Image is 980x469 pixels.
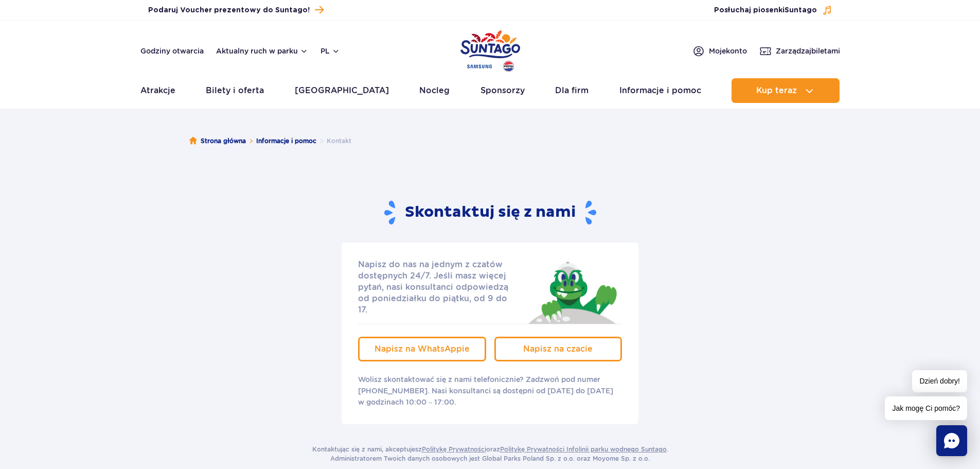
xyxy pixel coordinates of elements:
[555,78,589,103] a: Dla firm
[936,425,967,456] div: Chat
[480,78,525,103] a: Sponsorzy
[709,46,747,56] span: Moje konto
[375,344,470,354] span: Napisz na WhatsAppie
[295,78,389,103] a: [GEOGRAPHIC_DATA]
[500,445,667,453] a: Politykę Prywatności Infolinii parku wodnego Suntago
[885,396,967,420] span: Jak mogę Ci pomóc?
[358,374,622,408] p: Wolisz skontaktować się z nami telefonicznie? Zadzwoń pod numer [PHONE_NUMBER]. Nasi konsultanci ...
[358,259,519,316] p: Napisz do nas na jednym z czatów dostępnych 24/7. Jeśli masz więcej pytań, nasi konsultanci odpow...
[216,47,308,55] button: Aktualny ruch w parku
[148,5,310,15] span: Podaruj Voucher prezentowy do Suntago!
[759,45,840,57] a: Zarządzajbiletami
[522,259,622,324] img: Jay
[714,5,817,15] span: Posłuchaj piosenki
[419,78,450,103] a: Nocleg
[756,86,797,95] span: Kup teraz
[460,26,520,73] a: Park of Poland
[494,337,622,361] a: Napisz na czacie
[140,46,204,56] a: Godziny otwarcia
[312,445,668,463] p: Kontaktując się z nami, akceptujesz oraz . Administratorem Twoich danych osobowych jest Global Pa...
[912,370,967,392] span: Dzień dobry!
[619,78,701,103] a: Informacje i pomoc
[320,46,340,56] button: pl
[140,78,175,103] a: Atrakcje
[523,344,593,354] span: Napisz na czacie
[189,136,246,146] a: Strona główna
[384,200,596,226] h2: Skontaktuj się z nami
[714,5,832,15] button: Posłuchaj piosenkiSuntago
[785,7,817,14] span: Suntago
[206,78,264,103] a: Bilety i oferta
[776,46,840,56] span: Zarządzaj biletami
[422,445,486,453] a: Politykę Prywatności
[316,136,351,146] li: Kontakt
[692,45,747,57] a: Mojekonto
[358,337,486,361] a: Napisz na WhatsAppie
[256,136,316,146] a: Informacje i pomoc
[732,78,840,103] button: Kup teraz
[148,3,324,17] a: Podaruj Voucher prezentowy do Suntago!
